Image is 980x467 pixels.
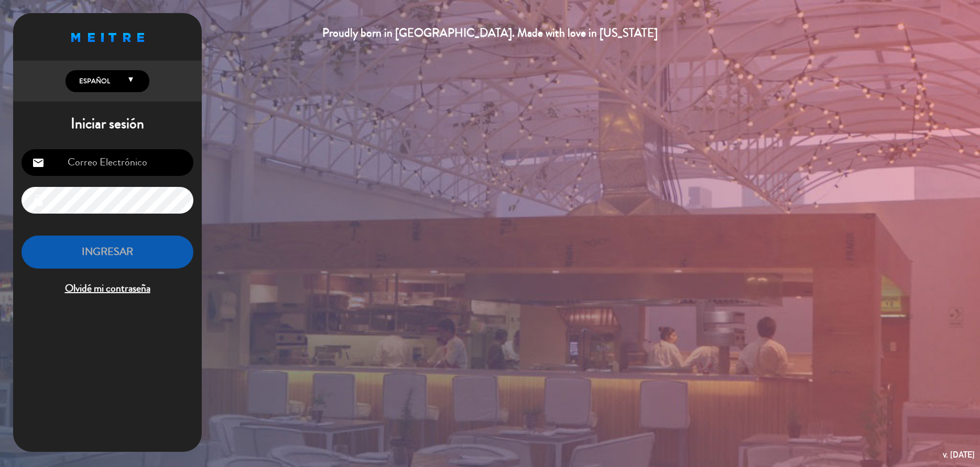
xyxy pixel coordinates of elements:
i: lock [32,194,45,207]
h1: Iniciar sesión [13,115,202,133]
input: Correo Electrónico [21,149,193,176]
span: Olvidé mi contraseña [21,280,193,297]
button: INGRESAR [21,236,193,269]
div: v. [DATE] [943,448,975,462]
i: email [32,157,45,169]
span: Español [77,76,110,86]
